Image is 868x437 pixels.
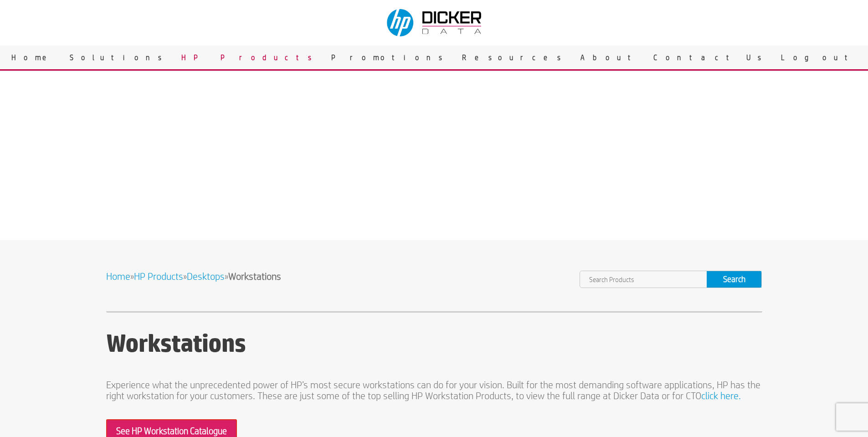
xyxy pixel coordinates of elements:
a: Contact Us [647,46,774,69]
input: Search [707,271,761,288]
a: HP Products [175,46,324,69]
h1: Workstations [106,329,762,361]
input: Search Products [580,271,707,288]
a: About [574,46,647,69]
span: » » » [106,271,281,282]
strong: Workstations [228,271,281,282]
img: Dicker Data & HP [381,5,489,41]
a: Home [106,271,130,282]
a: Promotions [324,46,455,69]
a: Home [5,46,63,69]
a: click here. [701,390,741,401]
a: Desktops [187,271,225,282]
a: HP Products [134,271,183,282]
p: Experience what the unprecedented power of HP’s most secure workstations can do for your vision. ... [106,379,762,401]
a: Logout [774,46,863,69]
a: Solutions [63,46,175,69]
a: Resources [455,46,574,69]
